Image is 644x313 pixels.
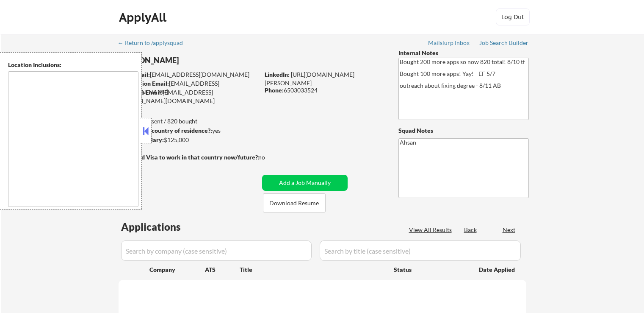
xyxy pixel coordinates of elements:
input: Search by company (case sensitive) [121,240,312,261]
div: 6503033524 [265,86,384,95]
div: Title [240,265,386,274]
div: View All Results [409,226,454,234]
div: Squad Notes [398,126,529,135]
div: Company [149,265,205,274]
strong: Can work in country of residence?: [118,127,212,134]
div: Location Inclusions: [8,61,138,69]
div: Date Applied [479,265,516,274]
input: Search by title (case sensitive) [320,240,521,261]
div: [EMAIL_ADDRESS][PERSON_NAME][DOMAIN_NAME] [119,88,259,105]
div: Applications [121,222,205,232]
div: Internal Notes [398,49,529,57]
div: yes [118,126,257,135]
a: ← Return to /applysquad [118,39,191,48]
button: Log Out [496,8,530,25]
a: [URL][DOMAIN_NAME][PERSON_NAME] [265,71,354,87]
strong: LinkedIn: [265,71,290,78]
div: ApplyAll [119,10,169,25]
div: Job Search Builder [479,40,529,46]
div: Next [503,226,516,234]
div: Status [394,262,467,277]
div: Back [464,226,478,234]
a: Mailslurp Inbox [428,39,470,48]
div: $125,000 [118,136,259,144]
div: 683 sent / 820 bought [118,117,259,126]
div: [PERSON_NAME] [119,55,293,66]
div: no [258,153,282,162]
strong: Will need Visa to work in that country now/future?: [119,154,260,161]
div: ATS [205,265,240,274]
button: Add a Job Manually [262,175,348,191]
strong: Phone: [265,87,284,94]
div: Mailslurp Inbox [428,40,470,46]
button: Download Resume [263,193,326,212]
div: [EMAIL_ADDRESS][DOMAIN_NAME] [119,70,259,79]
div: ← Return to /applysquad [118,40,191,46]
div: [EMAIL_ADDRESS][DOMAIN_NAME] [119,79,259,96]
